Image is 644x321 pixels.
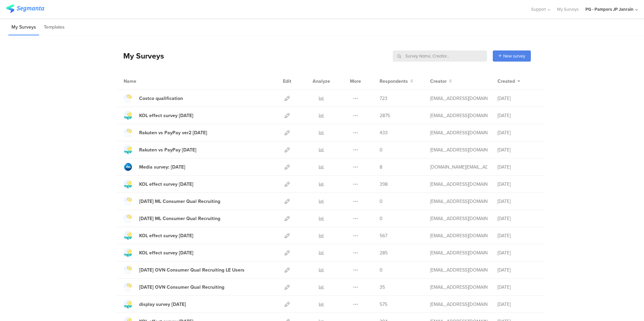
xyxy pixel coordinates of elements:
div: display survey May'25 [139,301,186,308]
span: 0 [380,266,383,274]
div: saito.s.2@pg.com [430,146,487,153]
span: 2875 [380,112,390,119]
div: Analyze [311,73,331,90]
div: Name [124,78,164,85]
div: saito.s.2@pg.com [430,232,487,239]
a: KOL effect survey [DATE] [124,248,193,257]
span: Created [497,78,515,85]
span: 0 [380,198,383,205]
div: Costco qualification [139,95,183,102]
div: Rakuten vs PayPay Aug25 [139,146,196,153]
div: Jun'25 OVN Consumer Qual Recruiting LE Users [139,266,245,274]
div: makimura.n@pg.com [430,266,487,274]
a: Media survey: [DATE] [124,163,185,171]
div: More [348,73,363,90]
div: [DATE] [497,146,538,153]
span: 433 [380,129,388,136]
div: oki.y.2@pg.com [430,249,487,256]
div: [DATE] [497,198,538,205]
input: Survey Name, Creator... [393,50,487,62]
button: Respondents [380,78,413,85]
a: [DATE] OVN Consumer Qual Recruiting LE Users [124,265,245,274]
a: display survey [DATE] [124,300,186,309]
div: saito.s.2@pg.com [430,95,487,102]
a: KOL effect survey [DATE] [124,111,193,120]
a: Rakuten vs PayPay ver2 [DATE] [124,128,207,137]
div: [DATE] [497,215,538,222]
span: New survey [503,53,525,59]
span: Creator [430,78,447,85]
div: KOL effect survey Jun 25 [139,249,193,256]
span: 8 [380,164,382,171]
span: 723 [380,95,387,102]
a: Rakuten vs PayPay [DATE] [124,145,196,154]
a: KOL effect survey [DATE] [124,180,193,188]
div: KOL effect survey Aug 25 [139,181,193,188]
li: My Surveys [8,20,39,35]
div: [DATE] [497,129,538,136]
div: oki.y.2@pg.com [430,198,487,205]
a: [DATE] ML Consumer Qual Recruiting [124,197,220,206]
div: [DATE] [497,284,538,291]
div: [DATE] [497,232,538,239]
img: segmanta logo [6,4,44,13]
a: [DATE] OVN Consumer Qual Recruiting [124,283,224,291]
button: Created [497,78,520,85]
div: saito.s.2@pg.com [430,301,487,308]
a: KOL effect survey [DATE] [124,231,193,240]
div: My Surveys [117,50,164,62]
div: oki.y.2@pg.com [430,112,487,119]
div: PG - Pampers JP Janrain [585,6,634,12]
div: oki.y.2@pg.com [430,181,487,188]
li: Templates [41,20,68,35]
div: [DATE] [497,181,538,188]
div: [DATE] [497,112,538,119]
div: pang.jp@pg.com [430,164,487,171]
div: makimura.n@pg.com [430,284,487,291]
div: KOL effect survey Jul 25 [139,232,193,239]
div: Jul'25 ML Consumer Qual Recruiting [139,215,220,222]
span: 285 [380,249,388,256]
span: 0 [380,146,383,153]
div: [DATE] [497,95,538,102]
span: Support [531,6,546,12]
button: Creator [430,78,452,85]
div: makimura.n@pg.com [430,215,487,222]
div: Media survey: Sep'25 [139,164,185,171]
div: [DATE] [497,249,538,256]
div: [DATE] [497,266,538,274]
a: [DATE] ML Consumer Qual Recruiting [124,214,220,223]
span: 0 [380,215,383,222]
span: Respondents [380,78,408,85]
div: saito.s.2@pg.com [430,129,487,136]
span: 575 [380,301,387,308]
div: [DATE] [497,164,538,171]
span: 35 [380,284,385,291]
div: KOL effect survey Sep 25 [139,112,193,119]
div: Edit [280,73,294,90]
div: Aug'25 ML Consumer Qual Recruiting [139,198,220,205]
div: [DATE] [497,301,538,308]
span: 567 [380,232,387,239]
span: 398 [380,181,388,188]
div: Jun'25 OVN Consumer Qual Recruiting [139,284,224,291]
a: Costco qualification [124,94,183,103]
div: Rakuten vs PayPay ver2 Aug25 [139,129,207,136]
